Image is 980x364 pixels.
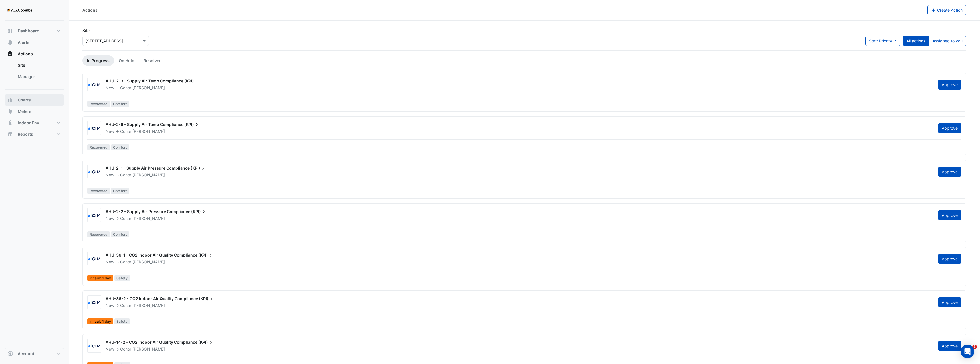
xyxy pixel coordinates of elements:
[13,71,64,82] a: Manager
[88,82,101,88] img: CIM
[87,318,113,324] span: In fault
[929,36,966,46] button: Assigned to you
[7,109,13,114] app-icon: Meters
[115,85,119,90] span: ->
[115,129,119,134] span: ->
[938,210,961,220] button: Approve
[18,51,33,57] span: Actions
[5,37,64,48] button: Alerts
[938,341,961,351] button: Approve
[199,296,214,302] span: (KPI)
[115,259,119,264] span: ->
[198,339,214,345] span: (KPI)
[18,40,29,45] span: Alerts
[82,7,98,13] div: Actions
[937,8,963,13] span: Create Action
[191,209,207,215] span: (KPI)
[7,5,33,16] img: Company Logo
[115,347,119,351] span: ->
[18,97,31,103] span: Charts
[102,276,111,280] span: 1 day
[184,122,200,127] span: (KPI)
[87,231,110,237] span: Recovered
[18,28,39,34] span: Dashboard
[198,252,214,258] span: (KPI)
[120,216,131,221] span: Conor
[111,144,130,150] span: Comfort
[184,78,200,84] span: (KPI)
[5,25,64,37] button: Dashboard
[191,165,206,171] span: (KPI)
[87,188,110,194] span: Recovered
[972,345,977,349] span: 1
[865,36,900,46] button: Sort: Priority
[132,85,165,91] span: [PERSON_NAME]
[18,109,31,114] span: Meters
[106,296,198,301] span: AHU-36-2 - CO2 Indoor Air Quality Compliance
[7,51,13,57] app-icon: Actions
[115,216,119,221] span: ->
[869,38,892,43] span: Sort: Priority
[18,131,33,137] span: Reports
[5,117,64,129] button: Indoor Env
[5,48,64,60] button: Actions
[88,256,101,262] img: CIM
[111,101,130,107] span: Comfort
[132,259,165,265] span: [PERSON_NAME]
[120,347,131,351] span: Conor
[106,166,190,170] span: AHU-2-1 - Supply Air Pressure Compliance
[106,347,114,351] span: New
[18,351,34,357] span: Account
[115,303,119,308] span: ->
[139,55,166,66] a: Resolved
[102,320,111,323] span: 1 day
[106,259,114,264] span: New
[942,169,958,174] span: Approve
[88,343,101,349] img: CIM
[938,80,961,90] button: Approve
[7,131,13,137] app-icon: Reports
[120,259,131,264] span: Conor
[106,85,114,90] span: New
[938,254,961,264] button: Approve
[106,340,197,345] span: AHU-14-2 - CO2 Indoor Air Quality Compliance
[942,213,958,218] span: Approve
[87,275,113,281] span: In fault
[132,303,165,308] span: [PERSON_NAME]
[938,123,961,133] button: Approve
[120,85,131,90] span: Conor
[82,55,114,66] a: In Progress
[106,253,197,257] span: AHU-36-1 - CO2 Indoor Air Quality Compliance
[132,216,165,221] span: [PERSON_NAME]
[88,300,101,305] img: CIM
[106,78,183,83] span: AHU-2-3 - Supply Air Temp Compliance
[88,169,101,175] img: CIM
[927,5,967,15] button: Create Action
[106,129,114,134] span: New
[88,125,101,131] img: CIM
[938,167,961,177] button: Approve
[87,144,110,150] span: Recovered
[88,213,101,218] img: CIM
[942,300,958,305] span: Approve
[938,297,961,307] button: Approve
[5,106,64,117] button: Meters
[114,55,139,66] a: On Hold
[942,126,958,131] span: Approve
[5,348,64,359] button: Account
[120,129,131,134] span: Conor
[7,97,13,103] app-icon: Charts
[106,216,114,221] span: New
[942,82,958,87] span: Approve
[903,36,929,46] button: All actions
[132,172,165,178] span: [PERSON_NAME]
[106,303,114,308] span: New
[132,346,165,352] span: [PERSON_NAME]
[5,129,64,140] button: Reports
[18,120,39,126] span: Indoor Env
[13,60,64,71] a: Site
[111,188,130,194] span: Comfort
[114,318,130,324] span: Safety
[7,40,13,45] app-icon: Alerts
[120,303,131,308] span: Conor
